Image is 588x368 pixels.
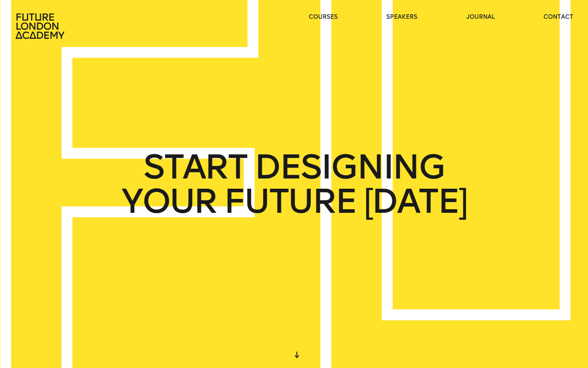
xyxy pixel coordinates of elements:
span: YOUR [121,184,216,219]
span: DESIGNING [254,150,445,184]
a: courses [309,13,338,21]
a: speakers [386,13,417,21]
a: journal [466,13,495,21]
span: START [143,150,247,184]
a: contact [543,13,573,21]
span: [DATE] [364,184,467,219]
span: FUTURE [224,184,356,219]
